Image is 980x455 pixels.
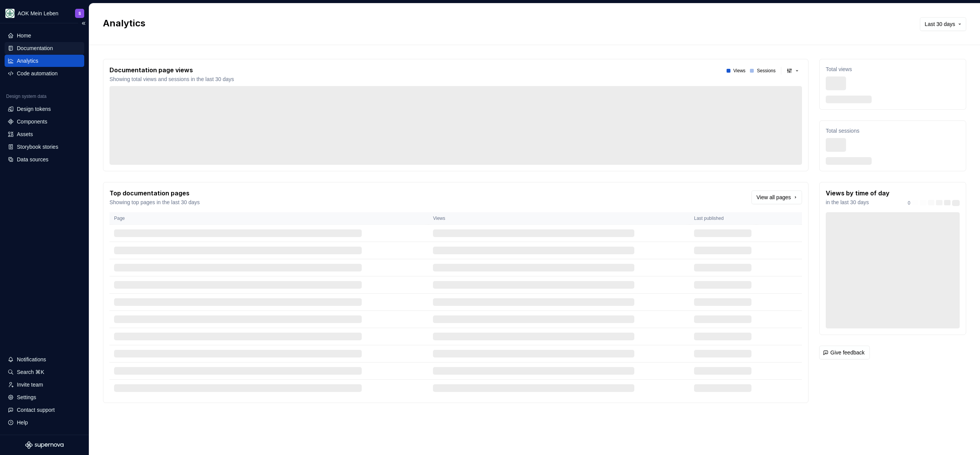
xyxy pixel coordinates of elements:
[78,10,81,16] div: S
[6,93,46,99] div: Design system data
[17,70,58,77] div: Code automation
[17,356,46,363] div: Notifications
[826,198,890,206] p: in the last 30 days
[5,67,84,80] a: Code automation
[17,156,48,163] div: Data sources
[5,103,84,115] a: Design tokens
[17,57,38,65] div: Analytics
[17,44,53,52] div: Documentation
[17,406,55,414] div: Contact support
[5,404,84,416] button: Contact support
[830,349,865,356] span: Give feedback
[17,118,47,125] div: Components
[826,65,960,73] p: Total views
[5,29,84,42] a: Home
[5,141,84,153] a: Storybook stories
[5,391,84,403] a: Settings
[756,193,791,201] span: View all pages
[17,105,51,113] div: Design tokens
[17,130,33,138] div: Assets
[18,10,59,17] div: AOK Mein Leben
[5,153,84,166] a: Data sources
[17,393,36,401] div: Settings
[17,419,28,426] div: Help
[2,5,87,21] button: AOK Mein LebenS
[25,441,64,449] svg: Supernova Logo
[428,212,689,225] th: Views
[751,190,802,204] a: View all pages
[5,366,84,378] button: Search ⌘K
[109,188,200,198] p: Top documentation pages
[5,128,84,140] a: Assets
[17,368,44,376] div: Search ⌘K
[826,127,960,135] p: Total sessions
[5,379,84,391] a: Invite team
[733,68,746,74] p: Views
[109,212,428,225] th: Page
[908,200,910,206] p: 0
[78,18,89,29] button: Collapse sidebar
[925,20,955,28] span: Last 30 days
[5,42,84,54] a: Documentation
[689,212,756,225] th: Last published
[920,17,966,31] button: Last 30 days
[17,32,31,39] div: Home
[819,346,870,359] button: Give feedback
[5,353,84,366] button: Notifications
[757,68,776,74] p: Sessions
[826,188,890,198] p: Views by time of day
[5,416,84,429] button: Help
[109,65,234,75] p: Documentation page views
[109,75,234,83] p: Showing total views and sessions in the last 30 days
[5,115,84,128] a: Components
[5,55,84,67] a: Analytics
[17,143,58,151] div: Storybook stories
[109,198,200,206] p: Showing top pages in the last 30 days
[103,17,908,29] h2: Analytics
[5,9,15,18] img: df5db9ef-aba0-4771-bf51-9763b7497661.png
[17,381,43,388] div: Invite team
